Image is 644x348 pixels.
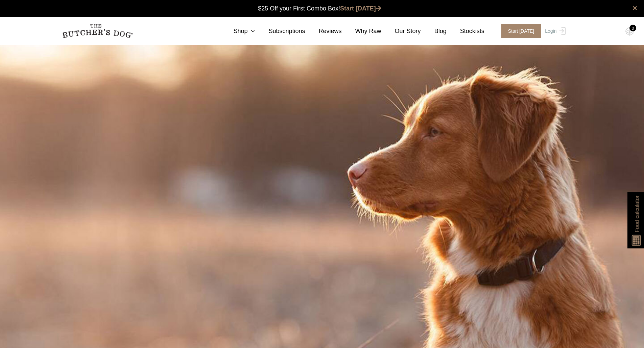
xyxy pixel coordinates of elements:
[381,27,421,36] a: Our Story
[342,27,381,36] a: Why Raw
[543,24,565,38] a: Login
[255,27,305,36] a: Subscriptions
[633,195,641,232] span: Food calculator
[625,27,634,36] img: TBD_Cart-Empty.png
[305,27,342,36] a: Reviews
[447,27,484,36] a: Stockists
[340,5,381,12] a: Start [DATE]
[495,24,544,38] a: Start [DATE]
[220,27,255,36] a: Shop
[633,4,637,12] a: close
[421,27,447,36] a: Blog
[629,25,636,31] div: 0
[501,24,541,38] span: Start [DATE]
